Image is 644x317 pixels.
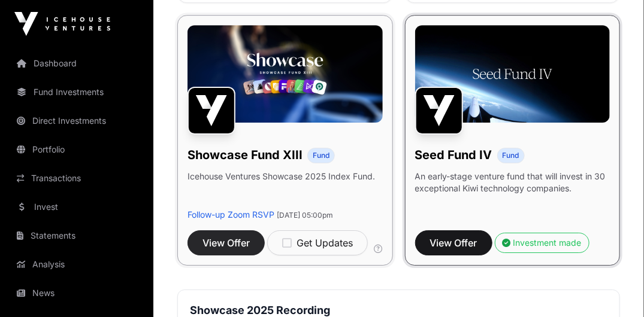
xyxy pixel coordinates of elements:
span: View Offer [430,236,477,250]
span: [DATE] 05:00pm [277,211,333,220]
p: An early-stage venture fund that will invest in 30 exceptional Kiwi technology companies. [415,170,610,194]
a: Analysis [10,251,144,278]
img: Icehouse Ventures Logo [14,12,110,36]
div: Investment made [503,237,582,249]
a: Follow-up Zoom RSVP [188,209,274,220]
a: Transactions [10,165,144,191]
h1: Showcase Fund XIII [188,147,303,163]
a: Invest [10,194,144,220]
img: Showcase Fund XIII [188,87,235,135]
span: Fund [313,151,329,160]
iframe: Chat Widget [584,260,644,317]
p: Icehouse Ventures Showcase 2025 Index Fund. [188,170,375,182]
button: View Offer [415,230,492,255]
img: Seed-Fund-4_Banner.jpg [415,25,610,123]
div: Get Updates [282,236,353,250]
span: Fund [503,151,519,160]
span: View Offer [202,236,250,250]
a: News [10,280,144,306]
strong: Showcase 2025 Recording [190,304,330,316]
a: Portfolio [10,136,144,163]
a: Statements [10,222,144,249]
button: View Offer [188,230,265,255]
img: Seed Fund IV [415,87,463,135]
img: Showcase-Fund-Banner-1.jpg [188,25,383,123]
h1: Seed Fund IV [415,147,492,163]
a: Direct Investments [10,108,144,134]
a: Dashboard [10,50,144,77]
a: Fund Investments [10,79,144,105]
button: Investment made [495,233,589,253]
button: Get Updates [267,230,368,255]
